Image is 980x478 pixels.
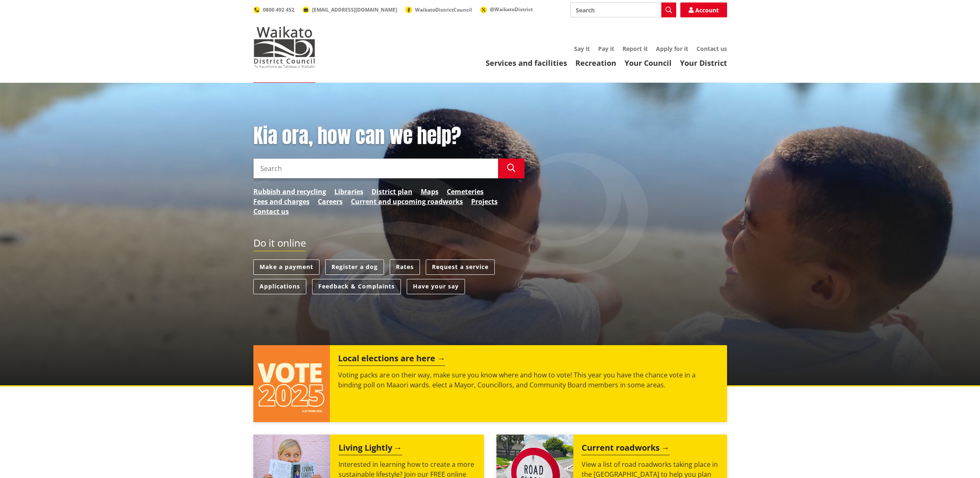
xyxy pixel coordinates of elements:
h2: Local elections are here [338,353,445,366]
h2: Do it online [253,237,306,252]
a: WaikatoDistrictCouncil [405,6,472,13]
a: Services and facilities [486,58,567,68]
a: Feedback & Complaints [312,279,401,294]
a: Current and upcoming roadworks [351,197,463,207]
h2: Living Lightly [339,443,402,455]
a: Have your say [407,279,465,294]
a: Your District [680,58,727,68]
a: Contact us [696,45,727,53]
a: Careers [318,197,343,207]
a: 0800 492 452 [253,6,294,13]
p: Voting packs are on their way, make sure you know where and how to vote! This year you have the c... [338,370,718,390]
a: Account [680,2,727,17]
h2: Current roadworks [582,443,670,455]
span: [EMAIL_ADDRESS][DOMAIN_NAME] [312,6,397,13]
span: WaikatoDistrictCouncil [415,6,472,13]
a: Cemeteries [447,187,484,197]
a: Applications [253,279,306,294]
span: 0800 492 452 [263,6,294,13]
input: Search input [570,2,676,17]
a: Your Council [625,58,672,68]
a: Say it [574,45,590,53]
span: @WaikatoDistrict [490,6,533,13]
a: Local elections are here Voting packs are on their way, make sure you know where and how to vote!... [253,345,727,422]
a: Register a dog [325,259,384,275]
a: Report it [622,45,648,53]
a: Make a payment [253,259,320,275]
a: @WaikatoDistrict [480,6,533,13]
a: Maps [421,187,439,197]
img: Waikato District Council - Te Kaunihera aa Takiwaa o Waikato [253,26,315,68]
a: Libraries [334,187,363,197]
a: Rubbish and recycling [253,187,326,197]
a: Apply for it [656,45,688,53]
img: Vote 2025 [253,345,330,422]
a: Fees and charges [253,197,310,207]
h1: Kia ora, how can we help? [253,124,525,148]
a: Rates [390,259,420,275]
a: [EMAIL_ADDRESS][DOMAIN_NAME] [303,6,397,13]
a: Pay it [598,45,614,53]
a: Projects [471,197,498,207]
a: Recreation [575,58,616,68]
a: Request a service [426,259,495,275]
a: District plan [372,187,413,197]
a: Contact us [253,207,289,216]
input: Search input [253,159,498,178]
